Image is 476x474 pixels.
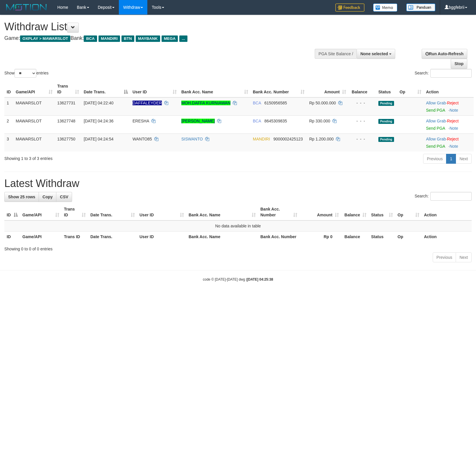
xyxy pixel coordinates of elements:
[351,118,374,124] div: - - -
[451,59,467,69] a: Stop
[57,119,75,123] span: 13627748
[4,115,13,133] td: 2
[348,81,376,97] th: Balance
[351,136,374,142] div: - - -
[450,108,458,113] a: Note
[8,195,35,199] span: Show 25 rows
[264,101,287,105] span: Copy 6150956585 to clipboard
[84,35,97,42] span: BCA
[4,69,49,78] label: Show entries
[4,153,194,161] div: Showing 1 to 3 of 3 entries
[4,81,13,97] th: ID
[20,35,70,42] span: OXPLAY > MAWARSLOT
[84,101,113,105] span: [DATE] 04:22:40
[378,101,394,106] span: Pending
[13,81,55,97] th: Game/API: activate to sort column ascending
[258,231,300,242] th: Bank Acc. Number
[309,119,330,123] span: Rp 330.000
[456,154,472,164] a: Next
[20,204,62,220] th: Game/API: activate to sort column ascending
[376,81,397,97] th: Status
[4,192,39,202] a: Show 25 rows
[13,115,55,133] td: MAWARSLOT
[426,101,446,105] a: Allow Grab
[247,277,273,281] strong: [DATE] 04:25:38
[253,119,261,123] span: BCA
[430,69,472,78] input: Search:
[422,204,472,220] th: Action
[56,192,72,202] a: CSV
[426,119,446,123] a: Allow Grab
[133,137,152,141] span: WANTO85
[335,3,364,12] img: Feedback.jpg
[42,195,53,199] span: Copy
[4,3,49,12] img: MOTION_logo.png
[60,195,68,199] span: CSV
[450,144,458,149] a: Note
[450,126,458,131] a: Note
[369,231,395,242] th: Status
[133,119,149,123] span: ERESHA
[397,81,424,97] th: Op: activate to sort column ascending
[426,119,447,123] span: ·
[136,35,160,42] span: MAYBANK
[446,154,456,164] a: 1
[253,137,270,141] span: MANDIRI
[179,35,187,42] span: ...
[121,35,134,42] span: BTN
[57,101,75,105] span: 13627731
[264,119,287,123] span: Copy 8645309835 to clipboard
[4,133,13,152] td: 3
[20,231,62,242] th: Game/API
[422,49,467,59] a: Run Auto-Refresh
[4,178,472,189] h1: Latest Withdraw
[99,35,120,42] span: MANDIRI
[378,137,394,142] span: Pending
[424,115,474,133] td: ·
[447,137,459,141] a: Reject
[88,204,137,220] th: Date Trans.: activate to sort column ascending
[250,81,307,97] th: Bank Acc. Number: activate to sort column ascending
[426,108,445,113] a: Send PGA
[273,137,303,141] span: Copy 9000002425123 to clipboard
[369,204,395,220] th: Status: activate to sort column ascending
[130,81,179,97] th: User ID: activate to sort column ascending
[4,231,20,242] th: ID
[57,137,75,141] span: 13627750
[315,49,357,59] div: PGA Site Balance /
[84,137,113,141] span: [DATE] 04:24:54
[300,231,341,242] th: Rp 0
[137,231,186,242] th: User ID
[88,231,137,242] th: Date Trans.
[430,192,472,201] input: Search:
[424,133,474,152] td: ·
[415,69,472,78] label: Search:
[406,3,435,11] img: panduan.png
[179,81,250,97] th: Bank Acc. Name: activate to sort column ascending
[341,204,369,220] th: Balance: activate to sort column ascending
[447,101,459,105] a: Reject
[55,81,81,97] th: Trans ID: activate to sort column ascending
[395,204,422,220] th: Op: activate to sort column ascending
[4,220,472,231] td: No data available in table
[395,231,422,242] th: Op
[423,154,446,164] a: Previous
[13,97,55,116] td: MAWARSLOT
[186,204,258,220] th: Bank Acc. Name: activate to sort column ascending
[433,252,456,262] a: Previous
[378,119,394,124] span: Pending
[181,137,203,141] a: SISWANTO
[4,244,472,252] div: Showing 0 to 0 of 0 entries
[133,101,162,105] span: Nama rekening ada tanda titik/strip, harap diedit
[426,126,445,131] a: Send PGA
[181,119,215,123] a: [PERSON_NAME]
[4,204,20,220] th: ID: activate to sort column descending
[186,231,258,242] th: Bank Acc. Name
[84,119,113,123] span: [DATE] 04:24:36
[424,97,474,116] td: ·
[357,49,395,59] button: None selected
[253,101,261,105] span: BCA
[341,231,369,242] th: Balance
[162,35,178,42] span: MEGA
[309,137,334,141] span: Rp 1.200.000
